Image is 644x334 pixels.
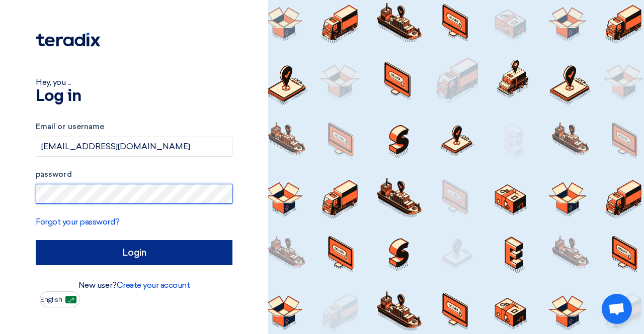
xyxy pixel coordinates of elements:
[36,33,100,47] img: Teradix logo
[65,296,76,303] img: ar-AR.png
[36,217,120,227] a: Forgot your password?
[78,280,117,290] font: New user?
[117,280,190,290] a: Create your account
[36,88,81,104] font: Log in
[40,295,62,304] font: English
[40,291,80,307] button: English
[36,122,104,131] font: Email or username
[36,240,232,265] input: Login
[36,170,72,179] font: password
[602,294,632,324] a: Open chat
[36,137,232,157] input: Enter your work email or username...
[36,77,71,87] font: Hey, you ...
